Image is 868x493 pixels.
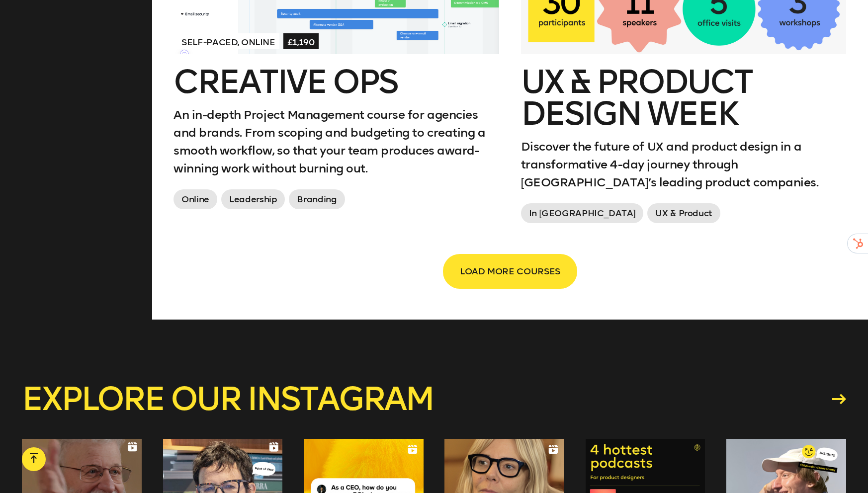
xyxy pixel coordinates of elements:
p: An in-depth Project Management course for agencies and brands. From scoping and budgeting to crea... [174,106,499,177]
h2: UX & Product Design Week [521,66,847,130]
h2: Creative Ops [174,66,499,98]
p: Discover the future of UX and product design in a transformative 4-day journey through [GEOGRAPHI... [521,138,847,191]
span: In [GEOGRAPHIC_DATA] [521,203,644,223]
span: Online [174,189,217,209]
span: Self-paced, Online [177,33,279,49]
span: Branding [289,189,345,209]
span: UX & Product [647,203,720,223]
span: LOAD MORE COURSES [460,262,560,281]
span: £1,190 [283,33,319,49]
span: Leadership [221,189,285,209]
a: Explore our instagram [22,383,847,415]
button: LOAD MORE COURSES [444,255,576,288]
